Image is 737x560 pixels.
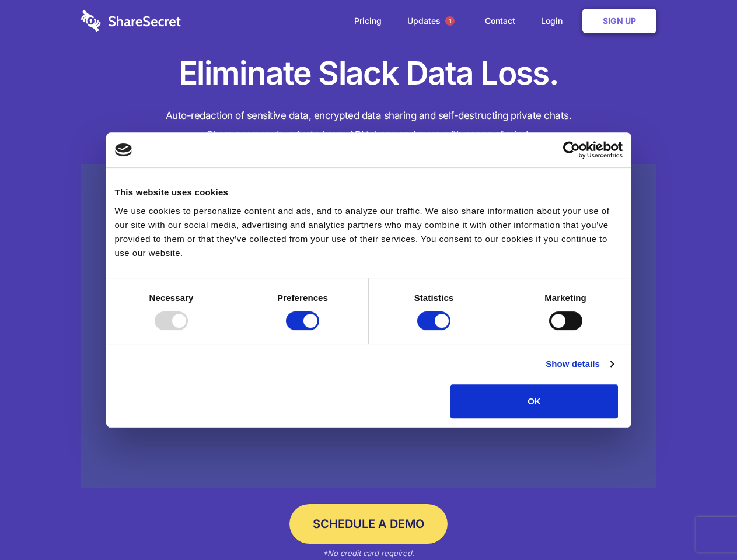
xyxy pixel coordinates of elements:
a: Login [529,3,580,39]
div: We use cookies to personalize content and ads, and to analyze our traffic. We also share informat... [115,204,623,260]
a: Show details [546,357,613,371]
h4: Auto-redaction of sensitive data, encrypted data sharing and self-destructing private chats. Shar... [81,106,656,145]
a: Sign Up [582,9,656,33]
img: logo-wordmark-white-trans-d4663122ce5f474addd5e946df7df03e33cb6a1c49d2221995e7729f52c070b2.svg [81,10,181,32]
img: logo [115,143,132,156]
div: This website uses cookies [115,185,623,199]
span: 1 [445,16,455,26]
a: Usercentrics Cookiebot - opens in a new window [521,141,623,159]
strong: Necessary [149,293,194,303]
a: Schedule a Demo [289,504,448,544]
strong: Preferences [277,293,328,303]
strong: Marketing [544,293,586,303]
a: Pricing [343,3,393,39]
button: OK [450,384,618,418]
h1: Eliminate Slack Data Loss. [81,52,656,94]
strong: Statistics [414,293,454,303]
em: *No credit card required. [323,548,414,558]
a: Contact [473,3,527,39]
a: Wistia video thumbnail [81,164,656,488]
